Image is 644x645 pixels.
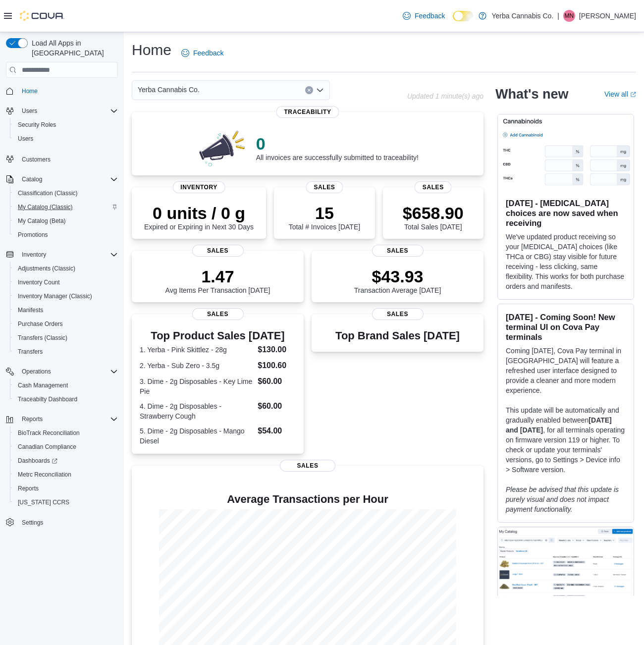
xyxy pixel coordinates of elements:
[276,106,339,118] span: Traceability
[18,189,78,197] span: Classification (Classic)
[18,334,67,342] span: Transfers (Classic)
[14,276,64,288] a: Inventory Count
[140,426,254,446] dt: 5. Dime - 2g Disposables - Mango Diesel
[256,134,419,161] div: All invoices are successfully submitted to traceability!
[10,468,122,482] button: Metrc Reconciliation
[14,441,118,453] span: Canadian Compliance
[354,267,441,286] p: $43.93
[10,317,122,331] button: Purchase Orders
[18,265,75,272] span: Adjustments (Classic)
[14,290,96,302] a: Inventory Manager (Classic)
[18,105,118,117] span: Users
[306,181,343,193] span: Sales
[258,344,296,356] dd: $130.00
[18,121,56,129] span: Security Roles
[14,201,77,213] a: My Catalog (Classic)
[14,427,118,439] span: BioTrack Reconciliation
[22,175,42,183] span: Catalog
[18,105,41,117] button: Users
[10,440,122,454] button: Canadian Compliance
[14,229,52,241] a: Promotions
[14,346,47,358] a: Transfers
[14,483,118,494] span: Reports
[506,416,612,434] strong: [DATE] and [DATE]
[197,128,248,167] img: 0
[258,425,296,437] dd: $54.00
[14,187,82,199] a: Classification (Classic)
[22,368,51,376] span: Operations
[140,493,476,505] h4: Average Transactions per Hour
[10,303,122,317] button: Manifests
[18,429,80,437] span: BioTrack Reconciliation
[18,457,57,465] span: Dashboards
[372,245,423,257] span: Sales
[354,267,441,294] div: Transaction Average [DATE]
[10,454,122,468] a: Dashboards
[579,10,636,22] p: [PERSON_NAME]
[14,215,70,227] a: My Catalog (Beta)
[14,427,84,439] a: BioTrack Reconciliation
[18,498,69,506] span: [US_STATE] CCRS
[2,412,122,426] button: Reports
[10,495,122,509] button: [US_STATE] CCRS
[506,232,626,291] p: We've updated product receiving so your [MEDICAL_DATA] choices (like THCa or CBG) stay visible fo...
[18,320,63,328] span: Purchase Orders
[2,248,122,262] button: Inventory
[14,263,79,274] a: Adjustments (Classic)
[18,471,71,479] span: Metrc Reconciliation
[10,186,122,200] button: Classification (Classic)
[14,346,118,358] span: Transfers
[565,10,574,22] span: MN
[453,11,474,21] input: Dark Mode
[506,405,626,475] p: This update will be automatically and gradually enabled between , for all terminals operating on ...
[557,10,559,22] p: |
[14,332,71,344] a: Transfers (Classic)
[316,86,324,94] button: Open list of options
[138,84,200,96] span: Yerba Cannabis Co.
[372,308,423,320] span: Sales
[14,187,118,199] span: Classification (Classic)
[289,203,360,231] div: Total # Invoices [DATE]
[18,135,33,143] span: Users
[14,318,118,330] span: Purchase Orders
[18,366,118,377] span: Operations
[14,332,118,344] span: Transfers (Classic)
[10,228,122,242] button: Promotions
[18,173,118,185] span: Catalog
[604,90,636,98] a: View allExternal link
[18,203,73,211] span: My Catalog (Classic)
[10,392,122,406] button: Traceabilty Dashboard
[10,200,122,214] button: My Catalog (Classic)
[18,516,118,529] span: Settings
[10,214,122,228] button: My Catalog (Beta)
[305,86,313,94] button: Clear input
[399,6,449,26] a: Feedback
[14,290,118,302] span: Inventory Manager (Classic)
[335,330,460,342] h3: Top Brand Sales [DATE]
[14,496,73,508] a: [US_STATE] CCRS
[18,231,48,239] span: Promotions
[2,104,122,118] button: Users
[14,263,118,274] span: Adjustments (Classic)
[10,378,122,392] button: Cash Management
[22,415,43,423] span: Reports
[165,267,270,294] div: Avg Items Per Transaction [DATE]
[506,485,619,513] em: Please be advised that this update is purely visual and does not impact payment functionality.
[415,11,445,21] span: Feedback
[14,133,37,145] a: Users
[14,133,118,145] span: Users
[506,346,626,395] p: Coming [DATE], Cova Pay terminal in [GEOGRAPHIC_DATA] will feature a refreshed user interface des...
[289,203,360,223] p: 15
[2,152,122,166] button: Customers
[14,304,47,316] a: Manifests
[14,119,118,131] span: Security Roles
[18,413,118,425] span: Reports
[18,413,47,425] button: Reports
[2,365,122,378] button: Operations
[18,249,50,261] button: Inventory
[18,217,66,225] span: My Catalog (Beta)
[2,84,122,98] button: Home
[18,306,43,314] span: Manifests
[14,304,118,316] span: Manifests
[192,245,243,257] span: Sales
